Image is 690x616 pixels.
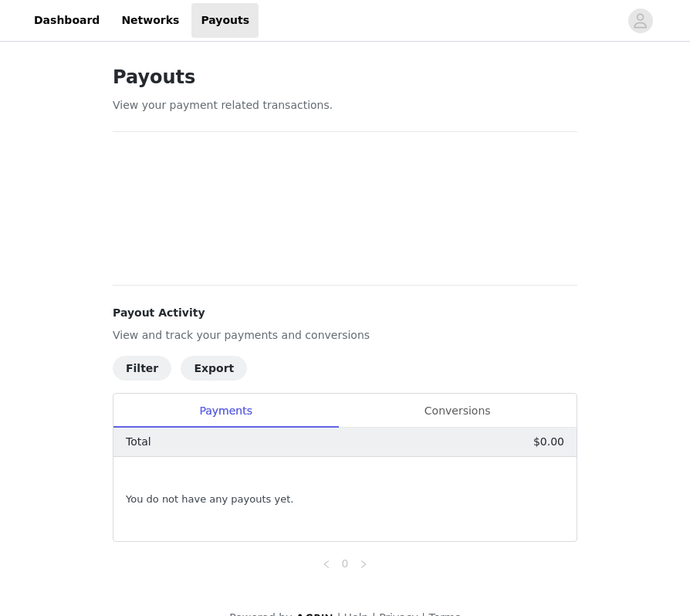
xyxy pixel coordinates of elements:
span: You do not have any payouts yet. [126,492,293,507]
p: View and track your payments and conversions [113,327,577,344]
button: Filter [113,356,171,381]
h1: Payouts [113,63,577,91]
p: View your payment related transactions. [113,97,577,113]
a: Payouts [191,3,259,38]
a: Networks [112,3,188,38]
p: Total [126,434,151,450]
li: Next Page [354,554,373,573]
i: icon: right [359,560,368,569]
button: Export [181,356,247,381]
li: Previous Page [317,554,336,573]
li: 0 [336,554,354,573]
div: Payments [113,394,338,428]
p: $0.00 [533,434,564,450]
div: Conversions [338,394,577,428]
i: icon: left [322,560,331,569]
div: avatar [633,8,648,33]
a: Dashboard [25,3,109,38]
h4: Payout Activity [113,305,577,321]
a: 0 [337,555,353,572]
